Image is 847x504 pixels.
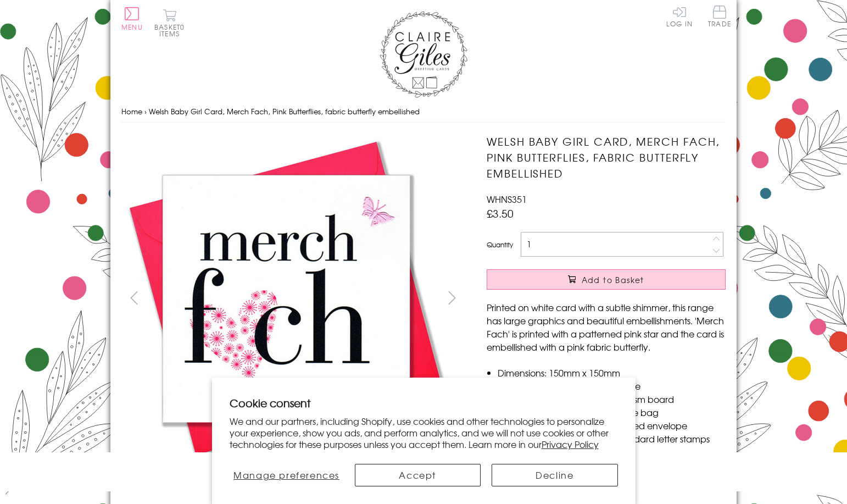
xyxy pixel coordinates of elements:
[666,5,693,27] a: Log In
[487,134,726,181] h1: Welsh Baby Girl Card, Merch Fach, Pink Butterflies, fabric butterfly embellished
[121,285,146,310] button: prev
[121,106,142,117] a: Home
[154,9,185,37] button: Basket0 items
[149,106,420,117] span: Welsh Baby Girl Card, Merch Fach, Pink Butterflies, fabric butterfly embellished
[492,464,617,486] button: Decline
[233,468,339,481] span: Manage preferences
[229,464,343,486] button: Manage preferences
[582,274,644,285] span: Add to Basket
[230,395,618,411] h2: Cookie consent
[487,206,514,221] span: £3.50
[121,101,726,123] nav: breadcrumbs
[380,11,467,98] img: Claire Giles Greetings Cards
[440,285,465,310] button: next
[542,437,599,451] a: Privacy Policy
[159,22,185,38] span: 0 items
[487,301,726,353] p: Printed on white card with a subtle shimmer, this range has large graphics and beautiful embellis...
[230,416,618,450] p: We and our partners, including Shopify, use cookies and other technologies to personalize your ex...
[121,22,143,32] span: Menu
[487,240,513,250] label: Quantity
[487,192,527,206] span: WHNS351
[121,7,143,30] button: Menu
[708,5,731,27] span: Trade
[355,464,481,486] button: Accept
[487,269,726,290] button: Add to Basket
[708,5,731,29] a: Trade
[465,134,794,463] img: Welsh Baby Girl Card, Merch Fach, Pink Butterflies, fabric butterfly embellished
[121,134,451,463] img: Welsh Baby Girl Card, Merch Fach, Pink Butterflies, fabric butterfly embellished
[144,106,147,117] span: ›
[498,366,726,379] li: Dimensions: 150mm x 150mm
